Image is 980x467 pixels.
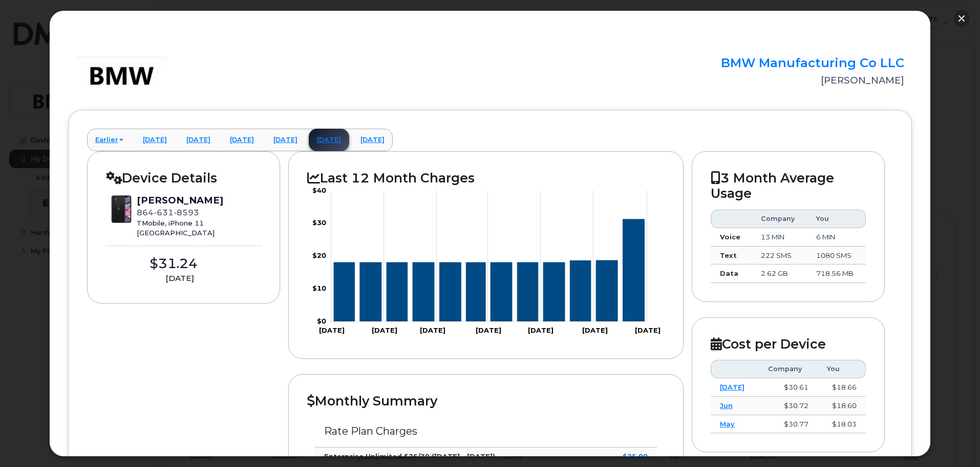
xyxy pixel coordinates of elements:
a: May [720,420,735,428]
a: Jun [720,401,733,410]
tspan: [DATE] [476,326,501,334]
a: [DATE] [720,383,744,391]
div: [DATE] [106,273,253,284]
tspan: [DATE] [635,326,661,334]
td: $30.72 [759,397,818,415]
td: 718.56 MB [807,265,866,283]
th: Company [759,360,818,378]
tspan: [DATE] [372,326,397,334]
td: $18.03 [818,415,866,434]
td: 1080 SMS [807,247,866,265]
td: $30.61 [759,378,818,397]
strong: $25.00 [623,452,648,460]
tspan: [DATE] [319,326,345,334]
tspan: $10 [312,284,326,292]
th: You [818,360,866,378]
h2: Monthly Summary [307,393,664,409]
div: $31.24 [106,254,241,273]
td: 2.62 GB [752,265,807,283]
g: Chart [312,186,661,334]
tspan: [DATE] [583,326,608,334]
td: $18.66 [818,378,866,397]
strong: Data [720,269,738,277]
tspan: $0 [317,317,326,325]
tspan: [DATE] [420,326,445,334]
g: Series [334,219,645,321]
td: $30.77 [759,415,818,434]
h2: Cost per Device [711,336,866,352]
td: $18.60 [818,397,866,415]
td: 222 SMS [752,247,807,265]
h3: Rate Plan Charges [324,425,647,437]
tspan: [DATE] [528,326,553,334]
strong: Enterprise Unlimited $25/30 ([DATE] - [DATE]) [324,452,495,460]
iframe: Messenger Launcher [935,422,972,459]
